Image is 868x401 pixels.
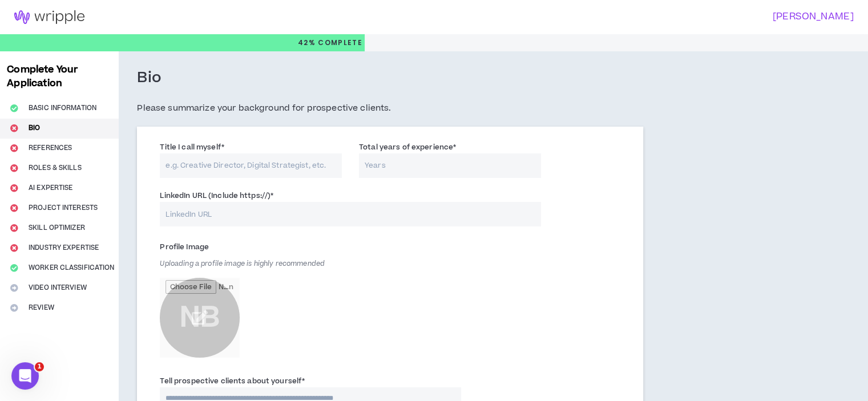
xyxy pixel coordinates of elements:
label: Total years of experience [359,138,456,156]
iframe: Intercom live chat [11,362,39,390]
h3: Bio [137,68,162,88]
span: Uploading a profile image is highly recommended [160,259,325,269]
label: Title I call myself [160,138,224,156]
input: Years [359,153,541,178]
p: 42% [298,34,362,51]
span: Complete [316,38,362,48]
label: Profile Image [160,238,209,256]
input: e.g. Creative Director, Digital Strategist, etc. [160,153,342,178]
h5: Please summarize your background for prospective clients. [137,102,643,115]
input: LinkedIn URL [160,202,540,226]
label: Tell prospective clients about yourself [160,372,305,390]
span: 1 [35,362,44,371]
label: LinkedIn URL (Include https://) [160,187,273,205]
h3: Complete Your Application [2,63,116,90]
h3: [PERSON_NAME] [427,11,854,22]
